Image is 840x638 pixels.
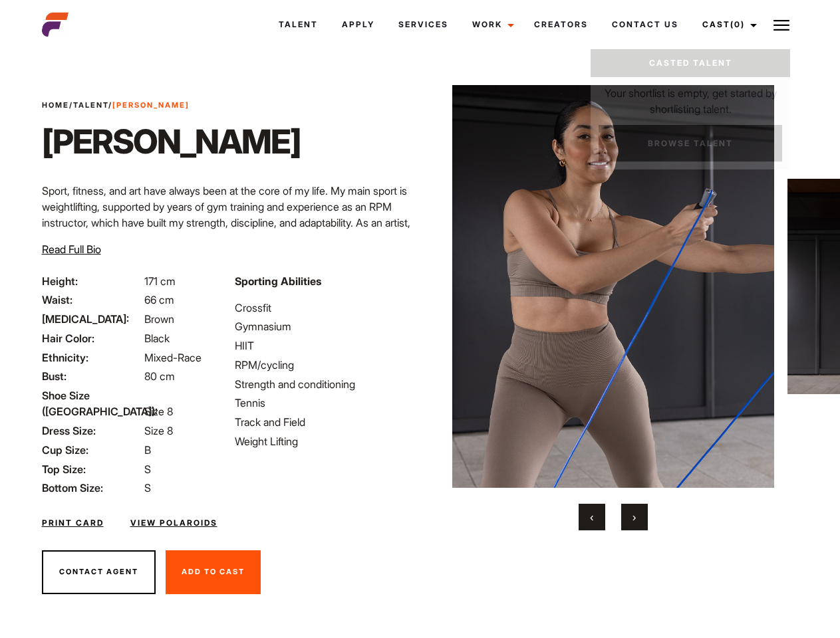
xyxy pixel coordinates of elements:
a: Talent [73,100,108,110]
a: Talent [267,7,330,43]
button: Contact Agent [42,550,156,594]
h1: [PERSON_NAME] [42,122,301,161]
strong: [PERSON_NAME] [112,100,190,110]
span: Dress Size: [42,423,142,439]
p: Sport, fitness, and art have always been at the core of my life. My main sport is weightlifting, ... [42,183,412,263]
span: Add To Cast [182,567,245,576]
a: Apply [330,7,386,43]
span: Size 8 [144,424,173,437]
a: View Polaroids [130,517,217,529]
span: / / [42,100,190,111]
li: Weight Lifting [235,433,412,449]
span: 171 cm [144,274,176,288]
a: Cast(0) [690,7,765,43]
span: Hair Color: [42,330,142,346]
li: Tennis [235,395,412,411]
span: S [144,463,151,476]
a: Work [460,7,522,43]
li: Crossfit [235,300,412,316]
button: Add To Cast [166,550,261,594]
span: Read Full Bio [42,243,101,256]
span: Next [632,510,636,524]
span: B [144,443,151,457]
span: Bottom Size: [42,480,142,496]
li: Gymnasium [235,318,412,334]
span: Shoe Size ([GEOGRAPHIC_DATA]): [42,387,142,419]
span: Bust: [42,368,142,384]
span: Previous [590,510,593,524]
span: Waist: [42,292,142,308]
a: Services [386,7,460,43]
span: [MEDICAL_DATA]: [42,311,142,327]
p: Your shortlist is empty, get started by shortlisting talent. [591,77,790,117]
span: Brown [144,312,174,326]
li: Strength and conditioning [235,376,412,392]
span: 80 cm [144,370,175,383]
a: Creators [522,7,600,43]
button: Read Full Bio [42,241,101,257]
li: RPM/cycling [235,357,412,373]
img: cropped-aefm-brand-fav-22-square.png [42,11,69,38]
a: Contact Us [600,7,690,43]
span: Cup Size: [42,442,142,458]
span: Ethnicity: [42,350,142,366]
span: Mixed-Race [144,351,202,364]
li: Track and Field [235,414,412,430]
span: (0) [730,19,745,29]
strong: Sporting Abilities [235,274,321,288]
a: Browse Talent [599,125,782,161]
span: 66 cm [144,293,174,306]
img: Burger icon [773,17,789,33]
span: Black [144,332,170,345]
span: Size 8 [144,405,173,418]
span: Top Size: [42,461,142,477]
li: HIIT [235,338,412,354]
a: Home [42,100,69,110]
a: Print Card [42,517,104,529]
span: S [144,481,151,494]
a: Casted Talent [591,49,790,77]
span: Height: [42,273,142,289]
